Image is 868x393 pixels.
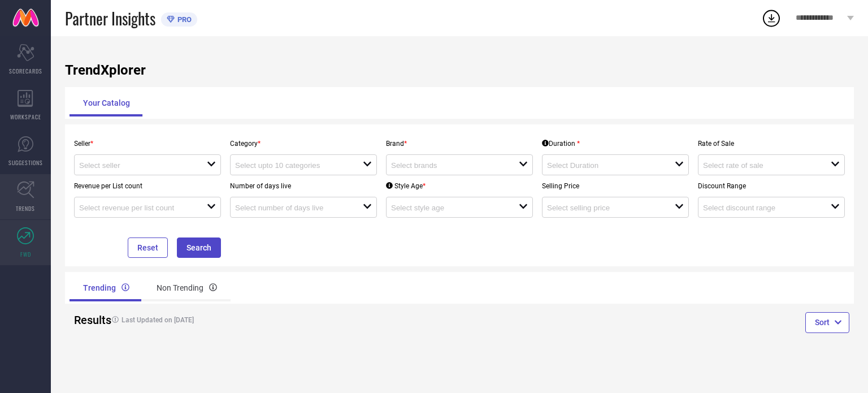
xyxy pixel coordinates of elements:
[106,316,418,324] h4: Last Updated on [DATE]
[9,67,42,75] span: SCORECARDS
[74,182,221,190] p: Revenue per List count
[177,237,221,258] button: Search
[8,158,43,167] span: SUGGESTIONS
[74,313,97,327] h2: Results
[74,140,221,148] p: Seller
[698,182,845,190] p: Discount Range
[547,161,662,170] input: Select Duration
[70,274,143,301] div: Trending
[70,89,144,116] div: Your Catalog
[235,204,350,212] input: Select number of days live
[547,204,662,212] input: Select selling price
[65,62,854,78] h1: TrendXplorer
[386,182,426,190] div: Style Age
[230,182,377,190] p: Number of days live
[805,312,849,332] button: Sort
[16,204,35,213] span: TRENDS
[542,182,689,190] p: Selling Price
[143,274,231,301] div: Non Trending
[703,204,818,212] input: Select discount range
[10,113,41,121] span: WORKSPACE
[175,15,192,24] span: PRO
[65,7,155,30] span: Partner Insights
[235,161,350,170] input: Select upto 10 categories
[761,8,782,28] div: Open download list
[698,140,845,148] p: Rate of Sale
[79,204,194,212] input: Select revenue per list count
[391,161,506,170] input: Select brands
[128,237,168,258] button: Reset
[703,161,818,170] input: Select rate of sale
[391,204,506,212] input: Select style age
[79,161,194,170] input: Select seller
[20,250,31,258] span: FWD
[230,140,377,148] p: Category
[542,140,580,148] div: Duration
[386,140,533,148] p: Brand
